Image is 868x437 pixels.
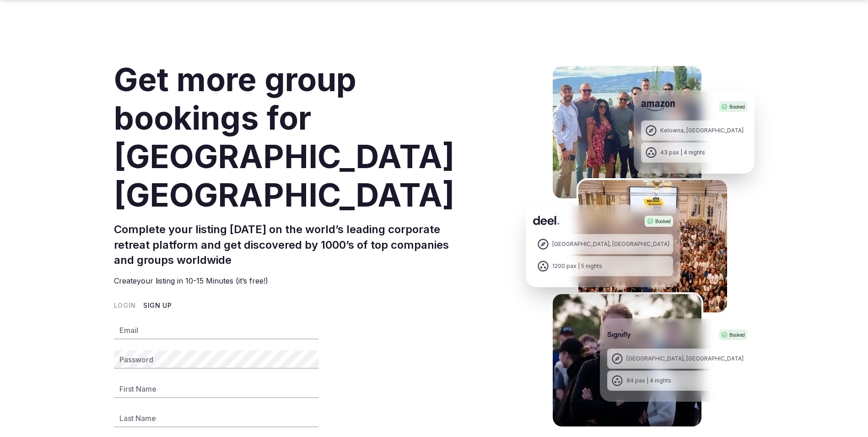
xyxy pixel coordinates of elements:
div: [GEOGRAPHIC_DATA], [GEOGRAPHIC_DATA] [552,240,669,248]
h2: Complete your listing [DATE] on the world’s leading corporate retreat platform and get discovered... [114,222,470,268]
img: Signifly Portugal Retreat [551,292,703,428]
div: 43 pax | 4 nights [660,149,705,157]
p: Create your listing in 10-15 Minutes (it’s free!) [114,275,470,286]
div: 84 pax | 4 nights [626,377,671,385]
div: Booked [645,216,673,227]
div: [GEOGRAPHIC_DATA], [GEOGRAPHIC_DATA] [626,355,744,363]
button: Sign Up [143,301,172,310]
h1: Get more group bookings for [GEOGRAPHIC_DATA] [GEOGRAPHIC_DATA] [114,60,470,214]
div: Kelowna, [GEOGRAPHIC_DATA] [660,127,744,135]
div: Booked [719,329,747,340]
img: Deel Spain Retreat [577,178,729,314]
div: Booked [719,101,747,112]
button: Login [114,301,136,310]
div: 1200 pax | 5 nights [552,262,602,270]
img: Amazon Kelowna Retreat [551,64,703,200]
